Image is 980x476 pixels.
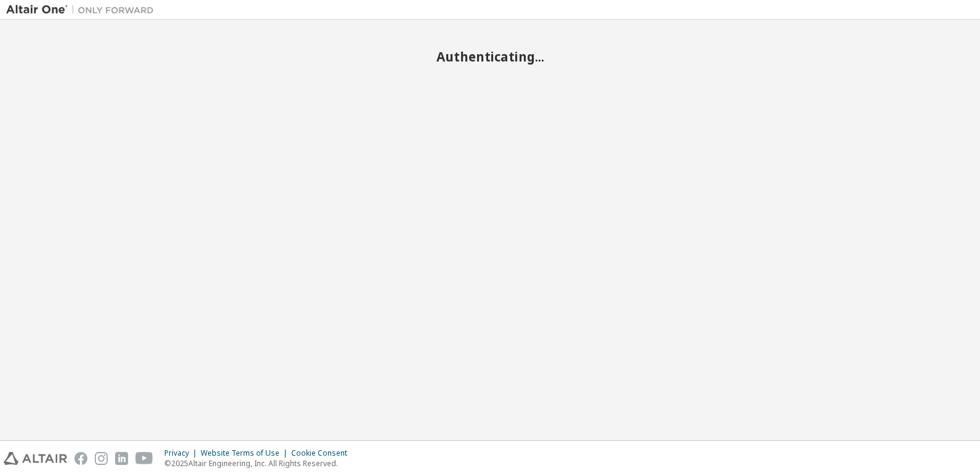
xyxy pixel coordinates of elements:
[4,452,67,465] img: altair_logo.svg
[115,452,128,465] img: linkedin.svg
[164,448,201,458] div: Privacy
[201,448,291,458] div: Website Terms of Use
[164,458,355,469] p: © 2025 Altair Engineering, Inc. All Rights Reserved.
[95,452,108,465] img: instagram.svg
[6,49,974,65] h2: Authenticating...
[6,4,160,16] img: Altair One
[74,452,87,465] img: facebook.svg
[291,448,355,458] div: Cookie Consent
[135,452,153,465] img: youtube.svg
